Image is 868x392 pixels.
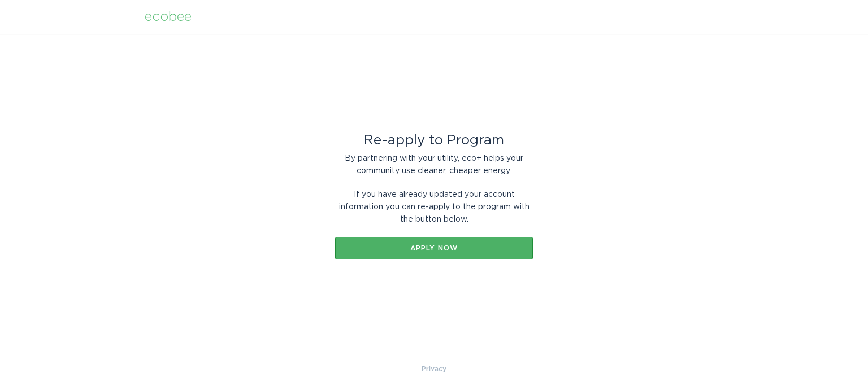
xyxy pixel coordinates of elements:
[335,134,533,147] div: Re-apply to Program
[145,11,192,23] div: ecobee
[335,152,533,177] div: By partnering with your utility, eco+ helps your community use cleaner, cheaper energy.
[341,245,527,252] div: Apply now
[422,363,446,375] a: Privacy Policy & Terms of Use
[335,188,533,226] div: If you have already updated your account information you can re-apply to the program with the but...
[335,237,533,259] button: Apply now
